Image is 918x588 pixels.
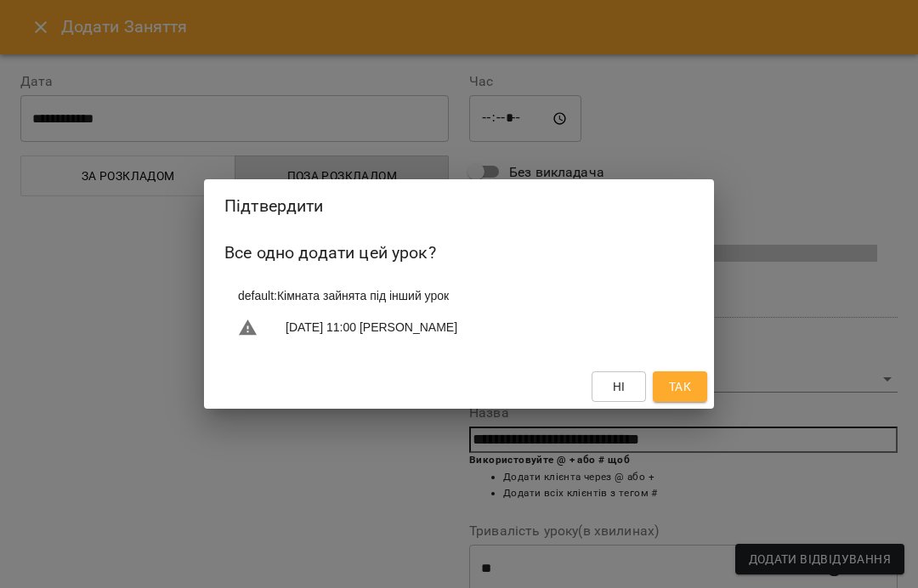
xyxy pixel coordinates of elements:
span: Ні [613,376,626,397]
button: Ні [592,371,646,402]
button: Так [653,371,707,402]
li: [DATE] 11:00 [PERSON_NAME] [224,311,694,345]
h6: Все одно додати цей урок? [224,240,694,266]
span: Так [669,376,691,397]
li: default : Кімната зайнята під інший урок [224,280,694,311]
h2: Підтвердити [224,193,694,219]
